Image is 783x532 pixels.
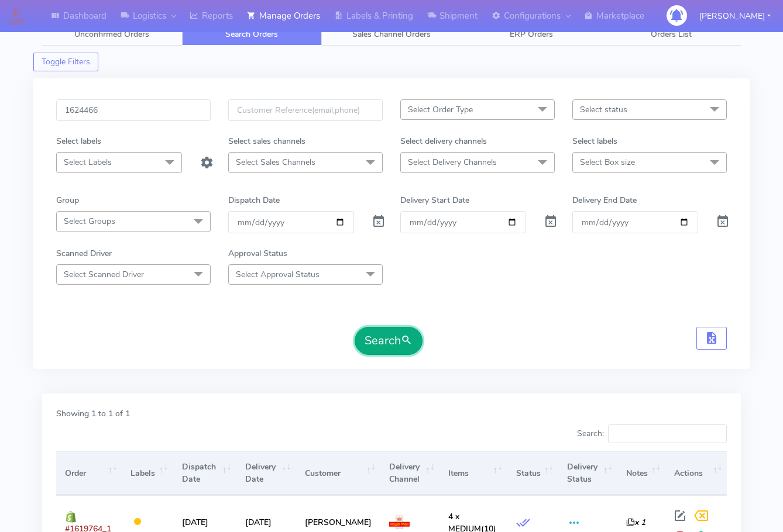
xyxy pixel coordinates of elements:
[64,216,115,227] span: Select Groups
[389,516,410,530] img: Royal Mail
[380,451,439,495] th: Delivery Channel: activate to sort column ascending
[400,194,469,206] label: Delivery Start Date
[236,451,296,495] th: Delivery Date: activate to sort column ascending
[42,23,741,46] ul: Tabs
[56,99,211,121] input: Order Id
[236,269,320,280] span: Select Approval Status
[507,451,558,495] th: Status: activate to sort column ascending
[408,157,497,168] span: Select Delivery Channels
[558,451,617,495] th: Delivery Status: activate to sort column ascending
[228,194,280,206] label: Dispatch Date
[400,135,487,147] label: Select delivery channels
[608,424,727,443] input: Search:
[228,135,305,147] label: Select sales channels
[352,29,431,40] span: Sales Channel Orders
[122,451,173,495] th: Labels: activate to sort column ascending
[439,451,507,495] th: Items: activate to sort column ascending
[296,451,380,495] th: Customer: activate to sort column ascending
[64,269,144,280] span: Select Scanned Driver
[510,29,553,40] span: ERP Orders
[580,157,635,168] span: Select Box size
[577,424,727,443] label: Search:
[228,99,383,121] input: Customer Reference(email,phone)
[173,451,236,495] th: Dispatch Date: activate to sort column ascending
[691,4,779,28] button: [PERSON_NAME]
[56,247,112,260] label: Scanned Driver
[228,247,287,260] label: Approval Status
[33,53,98,71] button: Toggle Filters
[74,29,149,40] span: Unconfirmed Orders
[580,104,627,115] span: Select status
[408,104,473,115] span: Select Order Type
[64,157,112,168] span: Select Labels
[56,407,130,420] label: Showing 1 to 1 of 1
[626,517,645,528] i: x 1
[236,157,315,168] span: Select Sales Channels
[651,29,692,40] span: Orders List
[65,511,77,523] img: shopify.png
[665,451,727,495] th: Actions: activate to sort column ascending
[572,135,617,147] label: Select labels
[617,451,665,495] th: Notes: activate to sort column ascending
[572,194,637,206] label: Delivery End Date
[56,194,79,206] label: Group
[225,29,278,40] span: Search Orders
[56,451,122,495] th: Order: activate to sort column ascending
[355,327,423,355] button: Search
[56,135,101,147] label: Select labels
